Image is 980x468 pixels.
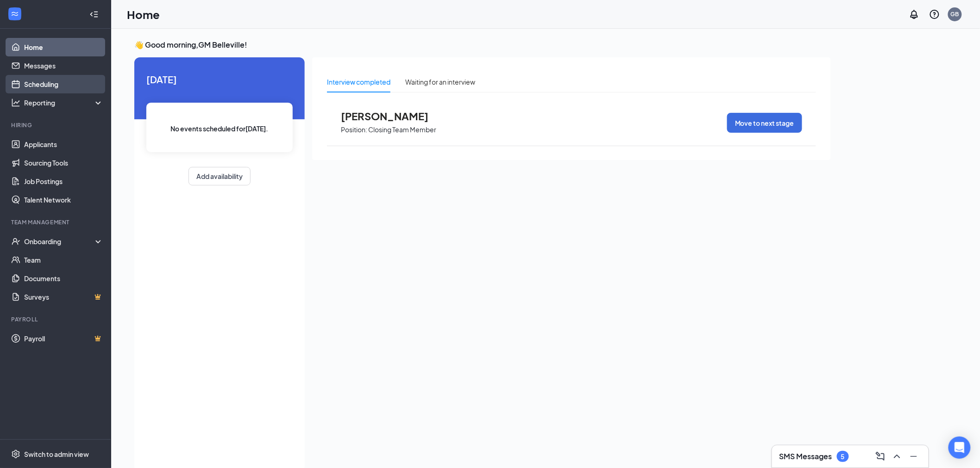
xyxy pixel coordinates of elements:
span: No events scheduled for [DATE] . [171,123,269,134]
a: Scheduling [24,75,103,93]
svg: Settings [11,450,20,459]
span: [DATE] [146,72,293,86]
svg: Notifications [909,9,920,20]
div: 5 [841,453,845,461]
div: Interview completed [327,77,390,87]
h3: 👋 Good morning, GM Belleville ! [134,40,831,50]
div: Hiring [11,121,101,129]
button: Move to next stage [727,113,802,133]
button: Minimize [906,449,921,464]
h3: SMS Messages [779,451,832,462]
div: Open Intercom Messenger [949,437,971,459]
div: Team Management [11,218,101,226]
a: Team [24,251,103,269]
a: Applicants [24,135,103,154]
a: Messages [24,56,103,75]
a: Talent Network [24,191,103,209]
a: Sourcing Tools [24,154,103,172]
button: ChevronUp [890,449,905,464]
a: SurveysCrown [24,288,103,306]
svg: Collapse [89,10,99,19]
svg: QuestionInfo [929,9,940,20]
div: Switch to admin view [24,450,89,459]
svg: ChevronUp [892,451,903,462]
svg: Analysis [11,98,20,107]
p: Position: [341,125,367,134]
svg: WorkstreamLogo [10,9,19,18]
div: Payroll [11,315,101,323]
div: GB [951,10,959,18]
svg: ComposeMessage [875,451,886,462]
svg: Minimize [908,451,919,462]
button: Add availability [188,167,251,185]
a: Home [24,38,103,56]
a: Documents [24,269,103,288]
h1: Home [127,6,160,22]
button: ComposeMessage [873,449,888,464]
a: PayrollCrown [24,329,103,348]
div: Reporting [24,98,104,107]
p: Closing Team Member [368,125,436,134]
div: Waiting for an interview [405,77,475,87]
div: Onboarding [24,237,95,246]
svg: UserCheck [11,237,20,246]
a: Job Postings [24,172,103,191]
span: [PERSON_NAME] [341,110,443,122]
